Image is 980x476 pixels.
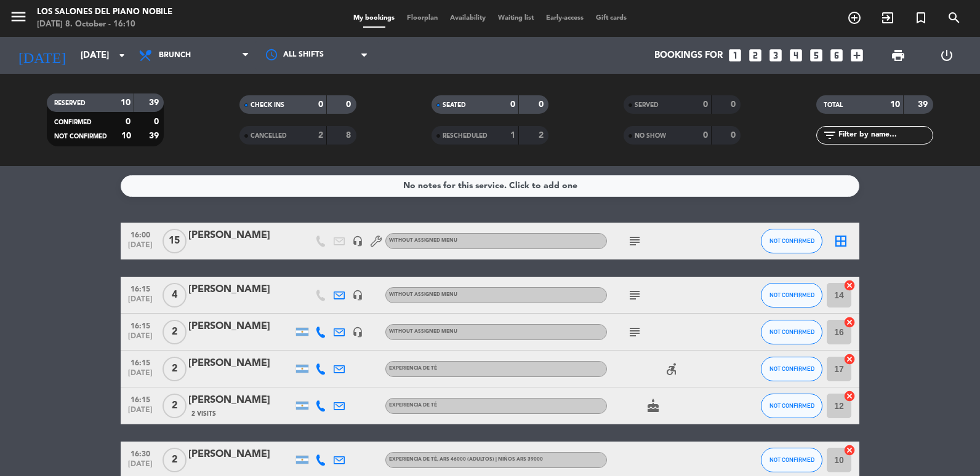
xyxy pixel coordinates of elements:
[947,10,962,25] i: search
[188,319,293,335] div: [PERSON_NAME]
[389,403,437,408] span: EXPERIENCIA DE TÉ
[843,353,856,365] i: cancel
[188,228,293,244] div: [PERSON_NAME]
[891,48,906,63] span: print
[191,409,216,419] span: 2 Visits
[346,100,353,109] strong: 0
[646,399,661,413] i: cake
[125,446,156,460] span: 16:30
[154,117,161,126] strong: 0
[125,355,156,369] span: 16:15
[922,37,971,74] div: LOG OUT
[664,362,679,376] i: accessible_forward
[627,234,642,248] i: subject
[769,456,814,463] span: NOT CONFIRMED
[318,100,323,109] strong: 0
[37,6,172,18] div: Los Salones del Piano Nobile
[163,229,187,253] span: 15
[761,357,822,381] button: NOT CONFIRMED
[761,283,822,307] button: NOT CONFIRMED
[808,47,824,63] i: looks_5
[761,229,822,253] button: NOT CONFIRMED
[163,448,187,472] span: 2
[918,100,930,109] strong: 39
[346,131,353,140] strong: 8
[163,283,187,307] span: 4
[890,100,900,109] strong: 10
[540,15,590,22] span: Early-access
[627,325,642,339] i: subject
[188,392,293,408] div: [PERSON_NAME]
[347,15,401,22] span: My bookings
[769,365,814,372] span: NOT CONFIRMED
[125,318,156,332] span: 16:15
[125,406,156,420] span: [DATE]
[389,238,457,243] span: Without assigned menu
[627,288,642,303] i: subject
[352,290,363,301] i: headset_mic
[847,10,862,25] i: add_circle_outline
[401,15,444,22] span: Floorplan
[54,133,107,140] span: NOT CONFIRMED
[9,7,28,30] button: menu
[125,460,156,474] span: [DATE]
[188,446,293,462] div: [PERSON_NAME]
[125,369,156,383] span: [DATE]
[149,98,161,107] strong: 39
[769,402,814,409] span: NOT CONFIRMED
[843,279,856,292] i: cancel
[37,18,172,31] div: [DATE] 8. October - 16:10
[914,10,928,25] i: turned_in_not
[635,133,666,139] span: NO SHOW
[318,131,323,140] strong: 2
[510,131,515,140] strong: 1
[843,316,856,328] i: cancel
[125,241,156,255] span: [DATE]
[539,131,546,140] strong: 2
[747,47,763,63] i: looks_two
[9,7,28,26] i: menu
[761,448,822,472] button: NOT CONFIRMED
[403,179,577,193] div: No notes for this service. Click to add one
[727,47,743,63] i: looks_one
[654,50,723,61] span: Bookings for
[880,10,895,25] i: exit_to_app
[188,355,293,371] div: [PERSON_NAME]
[125,332,156,346] span: [DATE]
[824,102,843,108] span: TOTAL
[389,329,457,334] span: Without assigned menu
[114,48,129,63] i: arrow_drop_down
[768,47,784,63] i: looks_3
[389,366,437,371] span: EXPERIENCIA DE TÉ
[125,227,156,241] span: 16:00
[125,392,156,406] span: 16:15
[539,100,546,109] strong: 0
[121,98,131,107] strong: 10
[443,133,488,139] span: RESCHEDULED
[843,390,856,402] i: cancel
[352,327,363,338] i: headset_mic
[149,132,161,140] strong: 39
[437,457,543,462] span: , ARS 46000 (Adultos) | Niños ARS 39000
[125,295,156,309] span: [DATE]
[829,47,845,63] i: looks_6
[444,15,492,22] span: Availability
[389,457,543,462] span: EXPERIENCIA DE TÉ
[251,102,284,108] span: CHECK INS
[703,100,708,109] strong: 0
[590,15,633,22] span: Gift cards
[849,47,865,63] i: add_box
[788,47,804,63] i: looks_4
[510,100,515,109] strong: 0
[843,444,856,456] i: cancel
[492,15,540,22] span: Waiting list
[251,133,287,139] span: CANCELLED
[54,100,86,106] span: RESERVED
[163,320,187,344] span: 2
[769,292,814,298] span: NOT CONFIRMED
[389,292,457,297] span: Without assigned menu
[163,357,187,381] span: 2
[703,131,708,140] strong: 0
[837,129,933,142] input: Filter by name...
[833,234,848,248] i: border_all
